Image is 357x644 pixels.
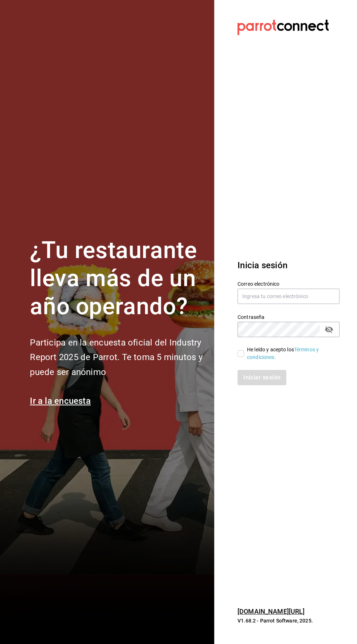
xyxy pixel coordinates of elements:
div: He leído y acepto los [247,346,334,361]
label: Correo electrónico [238,281,340,286]
button: passwordField [323,323,335,336]
a: Ir a la encuesta [30,396,91,406]
h1: ¿Tu restaurante lleva más de un año operando? [30,237,205,320]
input: Ingresa tu correo electrónico [238,289,340,304]
p: V1.68.2 - Parrot Software, 2025. [238,617,340,624]
h2: Participa en la encuesta oficial del Industry Report 2025 de Parrot. Te toma 5 minutos y puede se... [30,335,205,380]
a: [DOMAIN_NAME][URL] [238,608,305,615]
label: Contraseña [238,315,340,320]
h3: Inicia sesión [238,259,340,272]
